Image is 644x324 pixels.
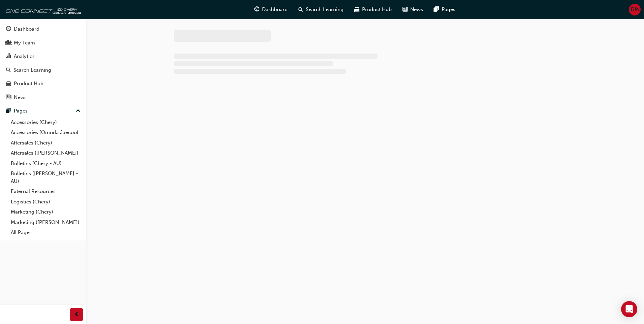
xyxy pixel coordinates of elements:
a: Logistics (Chery) [8,197,83,207]
a: Accessories (Chery) [8,117,83,128]
span: people-icon [6,40,11,46]
span: Search Learning [306,6,344,13]
span: news-icon [402,5,408,14]
a: guage-iconDashboard [249,3,293,17]
a: External Resources [8,186,83,197]
img: oneconnect [3,3,81,16]
span: pages-icon [434,5,439,14]
span: car-icon [6,81,11,87]
button: DashboardMy TeamAnalyticsSearch LearningProduct HubNews [3,22,83,105]
span: News [410,6,423,13]
span: up-icon [76,107,80,116]
button: DM [629,4,641,15]
span: guage-icon [6,26,11,32]
div: Analytics [14,53,35,60]
a: Search Learning [3,64,83,76]
a: Aftersales ([PERSON_NAME]) [8,148,83,158]
button: Pages [3,105,83,117]
a: Analytics [3,50,83,63]
a: car-iconProduct Hub [349,3,397,17]
span: pages-icon [6,108,11,114]
span: Product Hub [362,6,392,13]
a: search-iconSearch Learning [293,3,349,17]
div: Pages [14,107,28,115]
a: Aftersales (Chery) [8,138,83,148]
a: All Pages [8,227,83,238]
span: chart-icon [6,54,11,60]
div: Product Hub [14,80,43,88]
div: Search Learning [13,66,51,74]
span: search-icon [6,67,11,73]
div: News [14,94,27,101]
span: car-icon [354,5,359,14]
span: DM [631,6,639,13]
a: Bulletins ([PERSON_NAME] - AU) [8,168,83,186]
a: Bulletins (Chery - AU) [8,158,83,169]
span: prev-icon [74,311,79,319]
a: Marketing (Chery) [8,207,83,217]
div: Open Intercom Messenger [621,301,637,317]
a: Dashboard [3,23,83,35]
a: news-iconNews [397,3,428,17]
span: Dashboard [262,6,288,13]
span: search-icon [298,5,303,14]
a: Product Hub [3,77,83,90]
span: Pages [442,6,455,13]
a: News [3,91,83,104]
a: pages-iconPages [428,3,461,17]
a: Marketing ([PERSON_NAME]) [8,217,83,228]
span: news-icon [6,95,11,101]
span: guage-icon [254,5,259,14]
div: Dashboard [14,25,39,33]
a: My Team [3,37,83,49]
div: My Team [14,39,35,47]
a: Accessories (Omoda Jaecoo) [8,127,83,138]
